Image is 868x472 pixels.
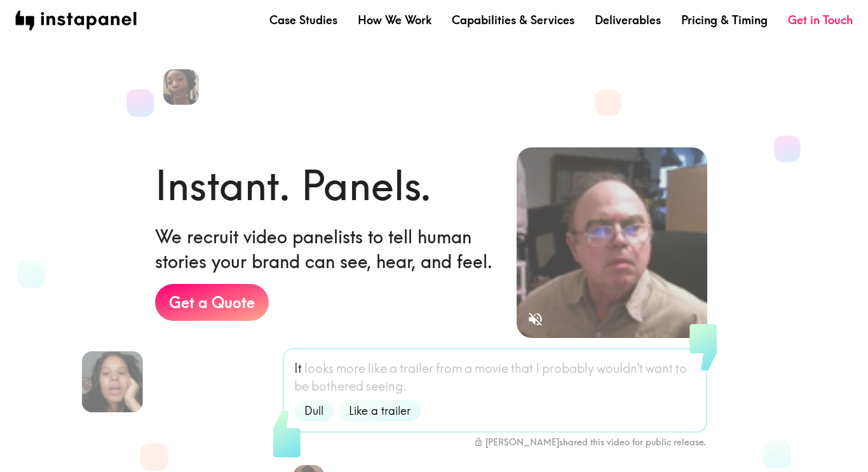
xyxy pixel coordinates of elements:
[511,360,533,377] span: that
[366,377,407,395] span: seeing.
[681,12,768,28] a: Pricing & Timing
[81,351,142,412] img: Kelly
[400,360,433,377] span: trailer
[336,360,365,377] span: more
[368,360,387,377] span: like
[597,360,643,377] span: wouldn't
[675,360,687,377] span: to
[304,360,334,377] span: looks
[452,12,574,28] a: Capabilities & Services
[522,306,549,333] button: Sound is off
[788,12,853,28] a: Get in Touch
[358,12,431,28] a: How We Work
[294,360,302,377] span: It
[341,403,418,419] span: Like a trailer
[163,69,199,105] img: Jasmine
[155,224,496,274] h6: We recruit video panelists to tell human stories your brand can see, hear, and feel.
[390,360,397,377] span: a
[595,12,661,28] a: Deliverables
[542,360,594,377] span: probably
[155,284,269,321] a: Get a Quote
[311,377,363,395] span: bothered
[474,436,706,448] div: [PERSON_NAME] shared this video for public release.
[294,377,309,395] span: be
[269,12,337,28] a: Case Studies
[15,11,137,30] img: instapanel
[465,360,472,377] span: a
[297,403,331,419] span: Dull
[646,360,673,377] span: want
[475,360,508,377] span: movie
[536,360,539,377] span: I
[155,157,431,214] h1: Instant. Panels.
[436,360,462,377] span: from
